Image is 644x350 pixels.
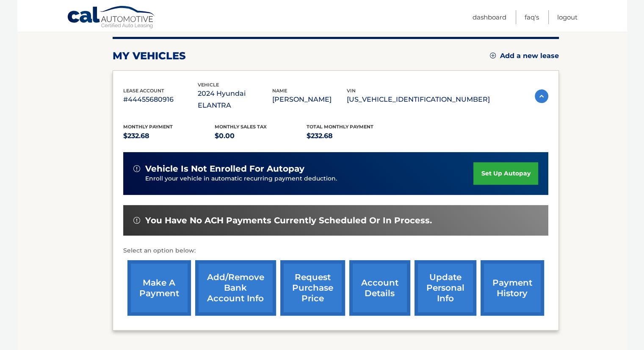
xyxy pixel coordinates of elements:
a: Dashboard [473,10,506,24]
img: add.svg [490,53,496,58]
span: vin [347,88,356,94]
a: FAQ's [525,10,539,24]
span: Monthly Payment [123,124,173,130]
a: payment history [481,260,544,316]
p: Select an option below: [123,246,548,256]
span: vehicle is not enrolled for autopay [145,164,304,174]
a: make a payment [127,260,191,316]
span: Monthly sales Tax [215,124,267,130]
p: [US_VEHICLE_IDENTIFICATION_NUMBER] [347,94,490,106]
span: vehicle [198,82,219,88]
img: alert-white.svg [133,217,140,224]
p: #44455680916 [123,94,198,106]
span: name [272,88,287,94]
p: 2024 Hyundai ELANTRA [198,88,272,111]
a: update personal info [415,260,476,316]
a: Add a new lease [490,52,559,60]
img: alert-white.svg [133,165,140,172]
span: You have no ACH payments currently scheduled or in process. [145,215,432,226]
a: account details [349,260,410,316]
span: Total Monthly Payment [307,124,373,130]
a: Add/Remove bank account info [195,260,276,316]
p: [PERSON_NAME] [272,94,347,106]
p: $0.00 [215,130,307,142]
a: Logout [557,10,578,24]
h2: my vehicles [113,50,186,62]
p: $232.68 [307,130,398,142]
span: lease account [123,88,164,94]
a: Cal Automotive [67,6,156,30]
p: Enroll your vehicle in automatic recurring payment deduction. [145,174,474,183]
a: request purchase price [280,260,345,316]
p: $232.68 [123,130,215,142]
a: set up autopay [473,162,538,185]
img: accordion-active.svg [535,89,548,103]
